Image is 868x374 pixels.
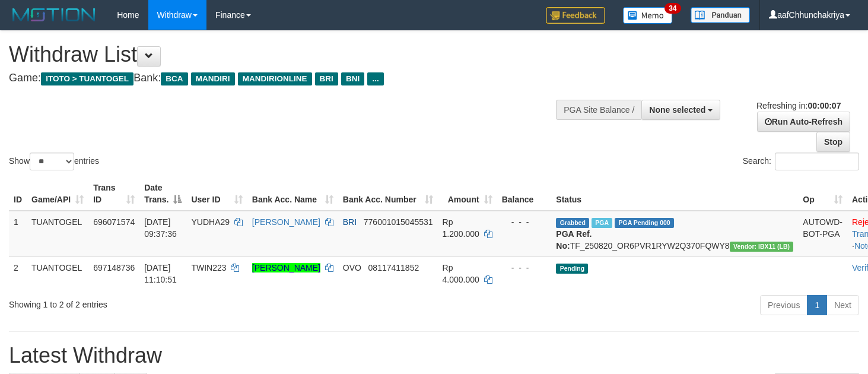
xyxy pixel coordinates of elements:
[760,295,807,315] a: Previous
[364,217,433,227] span: Copy 776001015045531 to clipboard
[247,177,338,211] th: Bank Acc. Name: activate to sort column ascending
[502,262,547,274] div: - - -
[798,177,847,211] th: Op: activate to sort column ascending
[368,263,419,272] span: Copy 08117411852 to clipboard
[191,217,230,227] span: YUDHA29
[816,132,850,152] a: Stop
[93,263,135,272] span: 697148736
[9,72,567,84] h4: Game: Bank:
[556,264,588,274] span: Pending
[93,217,135,227] span: 696071574
[691,7,750,23] img: panduan.png
[9,211,27,257] td: 1
[641,100,720,120] button: None selected
[502,216,547,228] div: - - -
[9,344,859,367] h1: Latest Withdraw
[252,263,320,272] a: [PERSON_NAME]
[664,3,681,14] span: 34
[30,153,74,170] select: Showentries
[546,7,605,24] img: Feedback.jpg
[191,263,226,272] span: TWIN223
[556,100,641,120] div: PGA Site Balance /
[9,43,567,66] h1: Withdraw List
[9,153,99,170] label: Show entries
[649,105,705,115] span: None selected
[757,112,850,132] a: Run Auto-Refresh
[775,153,859,170] input: Search:
[756,101,841,110] span: Refreshing in:
[443,217,479,239] span: Rp 1.200.000
[9,6,99,24] img: MOTION_logo.png
[144,217,177,239] span: [DATE] 09:37:36
[41,72,133,85] span: ITOTO > TUANTOGEL
[367,72,383,85] span: ...
[27,177,88,211] th: Game/API: activate to sort column ascending
[341,72,364,85] span: BNI
[743,153,859,170] label: Search:
[343,263,361,272] span: OVO
[443,263,479,284] span: Rp 4.000.000
[623,7,673,24] img: Button%20Memo.svg
[826,295,859,315] a: Next
[252,217,320,227] a: [PERSON_NAME]
[798,211,847,257] td: AUTOWD-BOT-PGA
[551,211,798,257] td: TF_250820_OR6PVR1RYW2Q370FQWY8
[191,72,235,85] span: MANDIRI
[438,177,497,211] th: Amount: activate to sort column ascending
[9,256,27,290] td: 2
[315,72,338,85] span: BRI
[9,294,353,310] div: Showing 1 to 2 of 2 entries
[343,217,357,227] span: BRI
[807,101,841,110] strong: 00:00:07
[27,211,88,257] td: TUANTOGEL
[497,177,552,211] th: Balance
[161,72,187,85] span: BCA
[556,229,592,251] b: PGA Ref. No:
[592,218,612,228] span: Marked by aafchonlypin
[186,177,247,211] th: User ID: activate to sort column ascending
[27,256,88,290] td: TUANTOGEL
[615,218,674,228] span: PGA Pending
[556,218,589,228] span: Grabbed
[144,263,177,284] span: [DATE] 11:10:51
[139,177,186,211] th: Date Trans.: activate to sort column descending
[730,242,794,252] span: Vendor URL: https://dashboard.q2checkout.com/secure
[238,72,312,85] span: MANDIRIONLINE
[88,177,139,211] th: Trans ID: activate to sort column ascending
[807,295,827,315] a: 1
[9,177,27,211] th: ID
[338,177,438,211] th: Bank Acc. Number: activate to sort column ascending
[551,177,798,211] th: Status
